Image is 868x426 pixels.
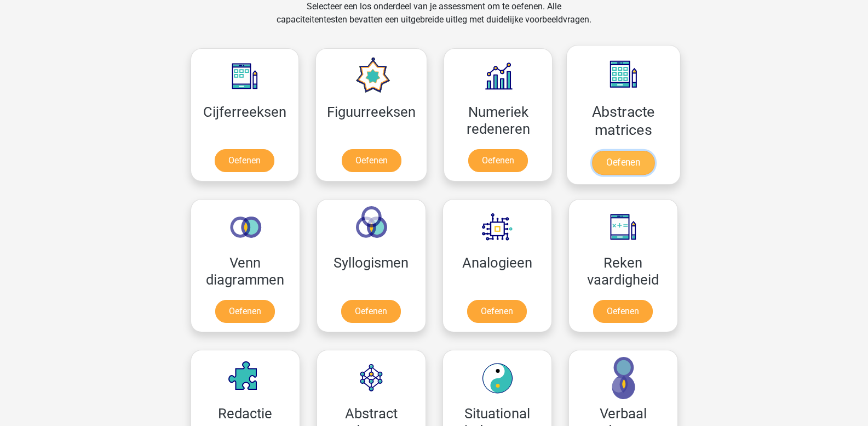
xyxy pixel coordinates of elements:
a: Oefenen [215,300,275,323]
a: Oefenen [593,300,653,323]
a: Oefenen [342,149,401,172]
a: Oefenen [215,149,274,172]
a: Oefenen [468,149,528,172]
a: Oefenen [341,300,401,323]
a: Oefenen [467,300,527,323]
a: Oefenen [592,151,654,175]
